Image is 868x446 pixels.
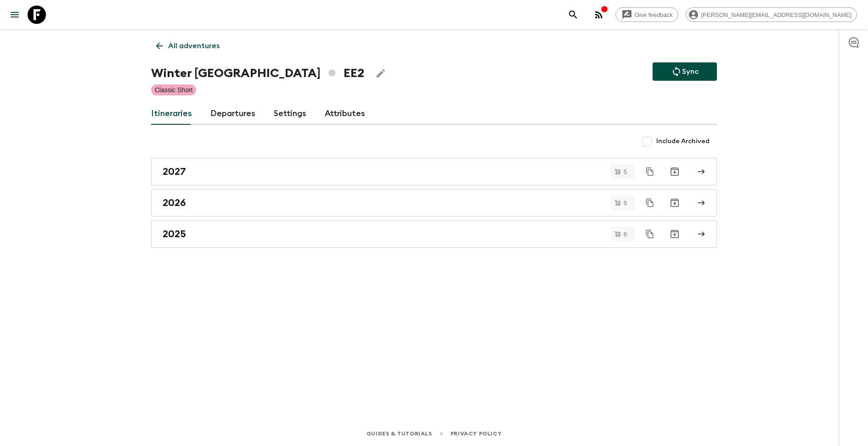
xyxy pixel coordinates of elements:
[372,64,390,83] button: Edit Adventure Title
[618,169,632,175] span: 5
[366,429,432,439] a: Guides & Tutorials
[151,220,717,248] a: 2025
[564,6,582,24] button: search adventures
[168,40,220,51] p: All adventures
[155,85,192,95] p: Classic Short
[642,195,658,211] button: Duplicate
[642,163,658,180] button: Duplicate
[6,6,24,24] button: menu
[665,225,684,243] button: Archive
[151,37,225,55] a: All adventures
[656,137,710,146] span: Include Archived
[163,197,186,209] h2: 2026
[653,62,717,81] button: Sync adventure departures to the booking engine
[325,103,365,125] a: Attributes
[615,7,678,22] a: Give feedback
[163,228,186,240] h2: 2025
[618,200,632,206] span: 5
[274,103,306,125] a: Settings
[682,66,699,77] p: Sync
[151,189,717,217] a: 2026
[151,158,717,185] a: 2027
[210,103,255,125] a: Departures
[665,194,684,212] button: Archive
[151,64,364,83] h1: Winter [GEOGRAPHIC_DATA] EE2
[451,429,502,439] a: Privacy Policy
[151,103,192,125] a: Itineraries
[618,231,632,237] span: 6
[686,7,857,22] div: [PERSON_NAME][EMAIL_ADDRESS][DOMAIN_NAME]
[696,11,857,18] span: [PERSON_NAME][EMAIL_ADDRESS][DOMAIN_NAME]
[163,166,186,178] h2: 2027
[665,162,684,181] button: Archive
[642,226,658,242] button: Duplicate
[630,11,678,18] span: Give feedback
